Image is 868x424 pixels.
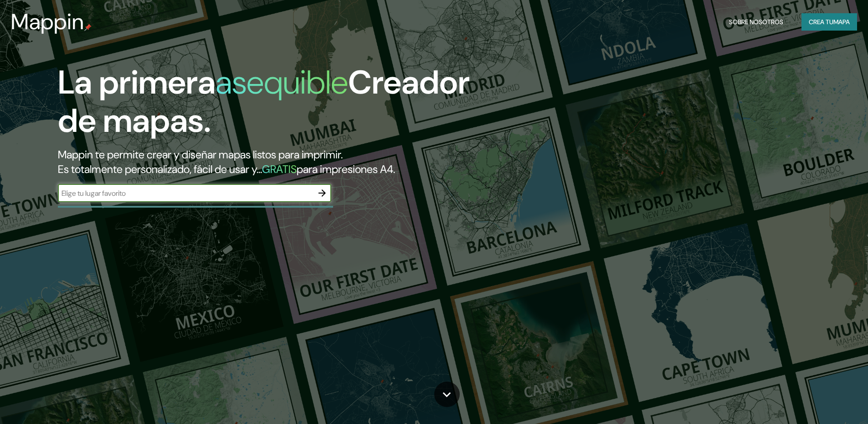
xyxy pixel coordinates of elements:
button: Crea tumapa [801,13,857,31]
font: Sobre nosotros [729,18,783,26]
input: Elige tu lugar favorito [58,188,313,199]
img: pin de mapeo [84,24,92,31]
button: Sobre nosotros [725,13,787,31]
font: Mappin [11,7,84,36]
font: para impresiones A4. [297,162,395,176]
font: Crea tu [809,18,833,26]
font: Mappin te permite crear y diseñar mapas listos para imprimir. [58,147,343,162]
font: La primera [58,61,216,104]
font: GRATIS [262,162,297,176]
font: Es totalmente personalizado, fácil de usar y... [58,162,262,176]
font: asequible [216,61,348,104]
font: Creador de mapas. [58,61,470,142]
font: mapa [833,18,850,26]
